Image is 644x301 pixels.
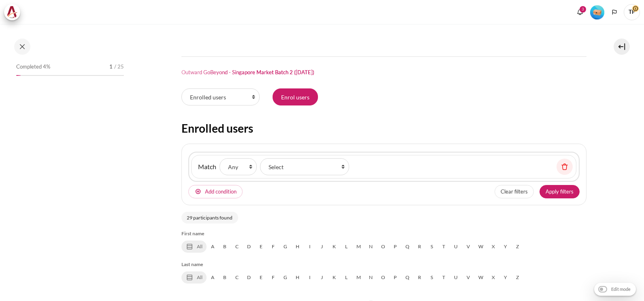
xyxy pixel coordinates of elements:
img: Architeck [6,6,18,18]
a: I [304,271,316,284]
a: D [243,271,255,284]
a: X [487,241,499,253]
a: K [328,241,340,253]
a: Z [512,241,524,253]
a: Y [499,241,512,253]
a: S [426,271,438,284]
a: A [207,241,219,253]
a: Y [499,271,512,284]
a: Q [401,241,414,253]
a: U [450,241,462,253]
a: Architeck Architeck [4,4,24,20]
a: H [292,241,304,253]
h2: Enrolled users [181,121,586,135]
a: U [450,271,462,284]
a: J [316,271,328,284]
a: P [389,241,401,253]
a: P [389,271,401,284]
a: F [267,271,279,284]
div: 3 [580,6,586,13]
a: Completed 4% 1 / 25 [16,61,124,84]
div: Show notification window with 3 new notifications [574,6,586,18]
a: L [340,241,352,253]
a: W [474,271,487,284]
a: D [243,241,255,253]
a: T [438,241,450,253]
a: N [365,271,377,284]
a: I [304,241,316,253]
a: G [279,241,292,253]
a: M [352,241,365,253]
a: S [426,241,438,253]
a: E [255,271,267,284]
a: All [181,241,207,253]
a: Q [401,271,414,284]
span: 1 [109,63,113,71]
a: C [231,241,243,253]
a: Z [512,271,524,284]
button: Clear filters [495,185,534,199]
a: V [462,271,474,284]
a: B [219,241,231,253]
input: Enrol users [273,88,318,105]
a: R [414,241,426,253]
span: Add condition [205,188,237,196]
a: All [181,271,207,284]
a: User menu [624,4,640,20]
a: O [377,271,389,284]
span: TP [624,4,640,20]
img: Level #1 [590,5,604,19]
a: N [365,241,377,253]
a: O [377,241,389,253]
h5: First name [181,230,586,237]
div: Level #1 [590,4,604,19]
button: Apply filters [540,185,580,199]
h1: Outward GoBeyond - Singapore Market Batch 2 ([DATE]) [181,69,314,76]
h5: Last name [181,261,586,268]
a: E [255,241,267,253]
a: X [487,271,499,284]
div: 4% [16,75,21,76]
span: / 25 [114,63,124,71]
a: F [267,241,279,253]
a: K [328,271,340,284]
button: Add condition [188,185,243,199]
span: Completed 4% [16,63,50,71]
a: A [207,271,219,284]
a: M [352,271,365,284]
p: 29 participants found [181,212,238,224]
a: W [474,241,487,253]
a: G [279,271,292,284]
a: J [316,241,328,253]
button: Remove filter row [557,159,573,175]
a: Level #1 [587,4,608,19]
a: L [340,271,352,284]
button: Languages [608,6,621,18]
a: T [438,271,450,284]
a: H [292,271,304,284]
a: R [414,271,426,284]
label: Match [198,162,216,172]
a: B [219,271,231,284]
a: C [231,271,243,284]
a: V [462,241,474,253]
